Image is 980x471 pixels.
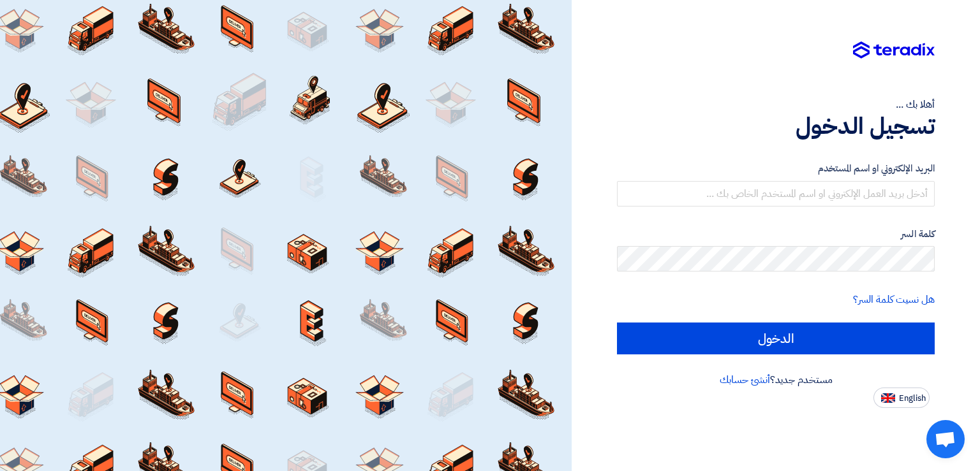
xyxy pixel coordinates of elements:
div: أهلا بك ... [617,97,935,112]
div: Open chat [926,420,965,458]
img: en-US.png [881,393,895,403]
img: Teradix logo [853,41,935,59]
div: مستخدم جديد؟ [617,372,935,388]
label: البريد الإلكتروني او اسم المستخدم [617,161,935,176]
input: أدخل بريد العمل الإلكتروني او اسم المستخدم الخاص بك ... [617,181,935,207]
input: الدخول [617,322,935,354]
a: هل نسيت كلمة السر؟ [853,292,935,307]
h1: تسجيل الدخول [617,112,935,140]
button: English [873,388,930,408]
label: كلمة السر [617,227,935,242]
span: English [899,394,926,403]
a: أنشئ حسابك [720,372,770,388]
